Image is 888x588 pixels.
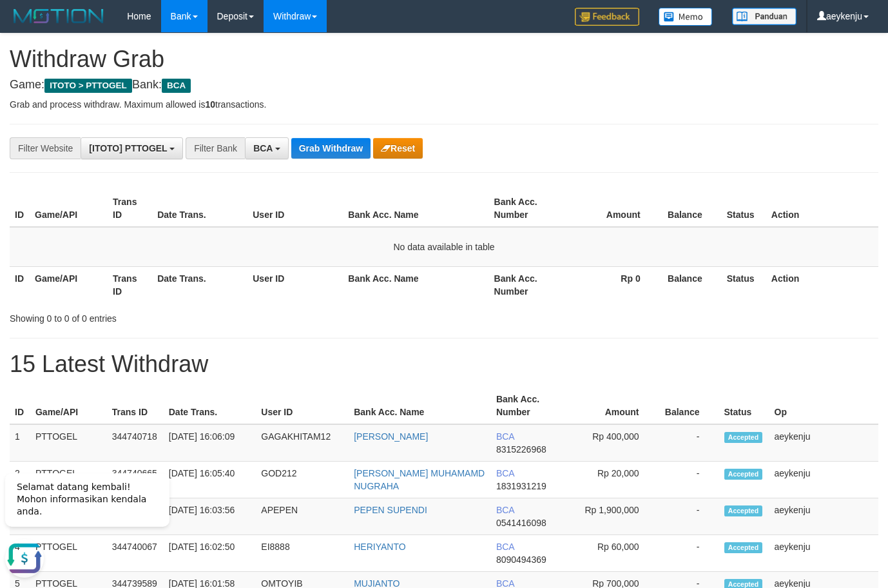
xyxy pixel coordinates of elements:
[10,190,30,227] th: ID
[108,190,152,227] th: Trans ID
[575,8,639,26] img: Feedback.jpg
[769,462,879,498] td: aeykenju
[81,137,183,159] button: [ITOTO] PTTOGEL
[291,138,371,159] button: Grab Withdraw
[568,424,659,462] td: Rp 400,000
[769,498,879,535] td: aeykenju
[769,424,879,462] td: aeykenju
[724,505,763,516] span: Accepted
[659,387,719,424] th: Balance
[659,498,719,535] td: -
[496,468,514,478] span: BCA
[164,462,256,498] td: [DATE] 16:05:40
[659,424,719,462] td: -
[30,424,107,462] td: PTTOGEL
[354,431,428,442] a: [PERSON_NAME]
[724,432,763,443] span: Accepted
[722,190,766,227] th: Status
[496,481,546,491] span: Copy 1831931219 to clipboard
[769,387,879,424] th: Op
[354,505,427,515] a: PEPEN SUPENDI
[256,462,349,498] td: GOD212
[354,468,485,491] a: [PERSON_NAME] MUHAMAMD NUGRAHA
[44,79,132,93] span: ITOTO > PTTOGEL
[766,190,878,227] th: Action
[724,469,763,480] span: Accepted
[108,266,152,303] th: Trans ID
[491,387,568,424] th: Bank Acc. Number
[732,8,796,25] img: panduan.png
[10,98,878,111] p: Grab and process withdraw. Maximum allowed is transactions.
[107,387,164,424] th: Trans ID
[567,266,660,303] th: Rp 0
[164,424,256,462] td: [DATE] 16:06:09
[152,190,247,227] th: Date Trans.
[89,143,167,153] span: [ITOTO] PTTOGEL
[164,387,256,424] th: Date Trans.
[10,424,30,462] td: 1
[10,266,30,303] th: ID
[186,137,245,159] div: Filter Bank
[10,79,878,92] h4: Game: Bank:
[152,266,247,303] th: Date Trans.
[205,99,215,110] strong: 10
[17,20,146,55] span: Selamat datang kembali! Mohon informasikan kendala anda.
[496,444,546,455] span: Copy 8315226968 to clipboard
[247,190,343,227] th: User ID
[496,505,514,515] span: BCA
[724,542,763,553] span: Accepted
[659,8,713,26] img: Button%20Memo.svg
[568,462,659,498] td: Rp 20,000
[343,266,488,303] th: Bank Acc. Name
[10,46,878,72] h1: Withdraw Grab
[107,424,164,462] td: 344740718
[5,77,44,116] button: Open LiveChat chat widget
[568,498,659,535] td: Rp 1,900,000
[373,138,423,159] button: Reset
[568,387,659,424] th: Amount
[660,190,722,227] th: Balance
[722,266,766,303] th: Status
[719,387,769,424] th: Status
[10,227,878,267] td: No data available in table
[769,535,879,572] td: aeykenju
[567,190,660,227] th: Amount
[256,498,349,535] td: APEPEN
[659,462,719,498] td: -
[10,307,360,325] div: Showing 0 to 0 of 0 entries
[496,518,546,528] span: Copy 0541416098 to clipboard
[354,542,405,552] a: HERIYANTO
[245,137,289,159] button: BCA
[30,387,107,424] th: Game/API
[30,190,108,227] th: Game/API
[10,387,30,424] th: ID
[10,137,81,159] div: Filter Website
[253,143,273,153] span: BCA
[660,266,722,303] th: Balance
[568,535,659,572] td: Rp 60,000
[489,190,567,227] th: Bank Acc. Number
[343,190,488,227] th: Bank Acc. Name
[162,79,191,93] span: BCA
[349,387,491,424] th: Bank Acc. Name
[247,266,343,303] th: User ID
[766,266,878,303] th: Action
[496,431,514,442] span: BCA
[10,351,878,377] h1: 15 Latest Withdraw
[256,535,349,572] td: EI8888
[659,535,719,572] td: -
[496,554,546,565] span: Copy 8090494369 to clipboard
[30,266,108,303] th: Game/API
[256,424,349,462] td: GAGAKHITAM12
[496,542,514,552] span: BCA
[10,6,108,26] img: MOTION_logo.png
[164,535,256,572] td: [DATE] 16:02:50
[489,266,567,303] th: Bank Acc. Number
[164,498,256,535] td: [DATE] 16:03:56
[256,387,349,424] th: User ID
